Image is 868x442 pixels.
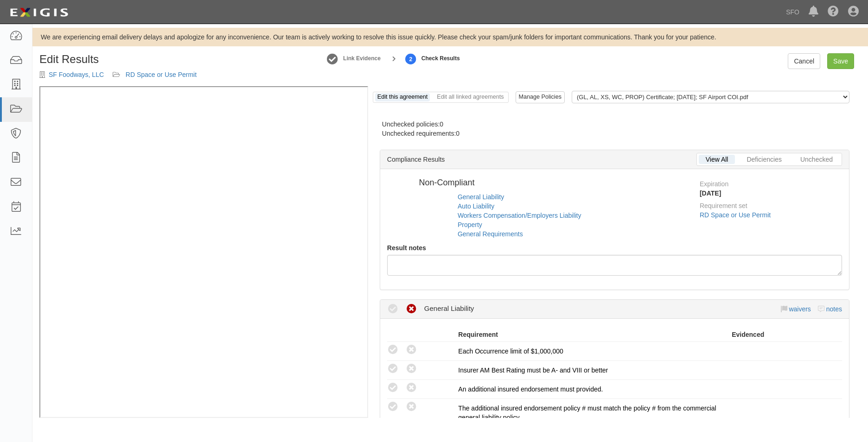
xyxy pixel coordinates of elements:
[387,401,399,413] i: A policy must be added to this requirement section to set a compliance result
[382,129,460,138] div: Unchecked requirements:
[419,178,678,188] h4: Non-Compliant
[404,54,418,65] strong: 2
[458,366,608,374] span: Insurer AM Best Rating must be A- and VIII or better
[458,202,494,210] a: Auto Liability
[700,211,771,219] a: RD Space or Use Permit
[424,303,474,313] div: General Liability
[7,4,71,21] img: logo-5460c22ac91f19d4615b14bd174203de0afe785f0fc80cf4dbbc73dc1793850b.png
[421,55,460,63] strong: Check Results
[32,32,868,42] div: We are experiencing email delivery delays and apologize for any inconvenience. Our team is active...
[828,6,839,18] i: Help Center - Complianz
[406,303,417,315] i: Non-Compliant
[404,49,418,69] a: Check Results
[700,176,728,189] label: Expiration
[826,305,842,313] a: notes
[382,120,460,129] div: Unchecked policies:
[387,363,399,375] i: A policy must be added to this requirement section to set a compliance result
[458,193,504,201] a: General Liability
[325,49,339,69] a: Link Evidence
[516,91,565,103] a: Manage Policies
[458,331,498,338] strong: Requirement
[387,303,399,315] i: Compliant
[434,93,506,101] a: Edit all linked agreements
[458,230,523,238] a: General Requirements
[406,401,417,413] i: A policy must be added to this requirement section to set a compliance result
[740,155,788,164] a: Deficiencies
[458,404,716,421] span: The additional insured endorsement policy # must match the policy # from the commercial general l...
[343,55,381,63] strong: Link Evidence
[700,189,842,198] div: [DATE]
[827,53,854,69] a: Save
[387,243,426,253] label: Result notes
[406,382,417,394] i: A policy must be added to this requirement section to set a compliance result
[387,344,399,356] i: A policy must be added to this requirement section to set a compliance result
[406,344,417,356] i: A policy must be added to this requirement section to set a compliance result
[781,3,804,21] a: SFO
[458,212,581,219] a: Workers Compensation/Employers Liability
[387,382,399,394] i: A policy must be added to this requirement section to set a compliance result
[458,347,563,355] span: Each Occurrence limit of $1,000,000
[375,93,430,101] a: Edit this agreement
[789,305,811,313] a: waivers
[440,120,443,129] div: 0
[126,71,197,78] a: RD Space or Use Permit
[793,155,840,164] a: Unchecked
[788,53,820,69] a: Cancel
[699,155,735,164] a: View All
[49,71,104,78] a: SF Foodways, LLC
[456,129,460,138] div: 0
[700,198,747,210] label: Requirement set
[458,385,603,393] span: An additional insured endorsement must provided.
[458,221,482,228] a: Property
[380,150,849,169] div: Compliance Results
[732,331,764,338] strong: Evidenced
[406,363,417,375] i: A policy must be added to this requirement section to set a compliance result
[39,53,197,65] h1: Edit Results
